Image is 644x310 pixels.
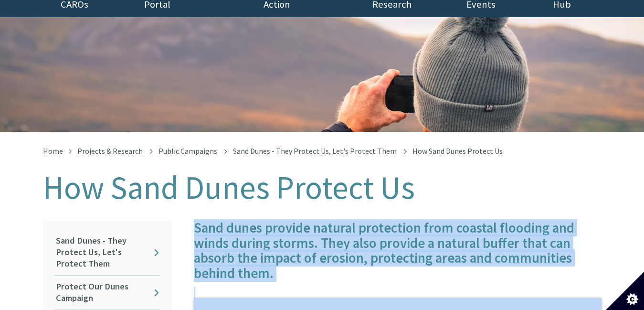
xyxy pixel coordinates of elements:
[158,146,217,156] a: Public Campaigns
[77,146,143,156] a: Projects & Research
[606,272,644,310] button: Set cookie preferences
[43,146,63,156] a: Home
[233,146,397,156] a: Sand Dunes - They Protect Us, Let's Protect Them
[43,170,602,205] h1: How Sand Dunes Protect Us
[194,221,602,281] h4: Sand dunes provide natural protection from coastal flooding and winds during storms. They also pr...
[54,276,160,310] a: Protect Our Dunes Campaign
[412,146,503,156] span: How Sand Dunes Protect Us
[54,230,160,275] a: Sand Dunes - They Protect Us, Let's Protect Them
